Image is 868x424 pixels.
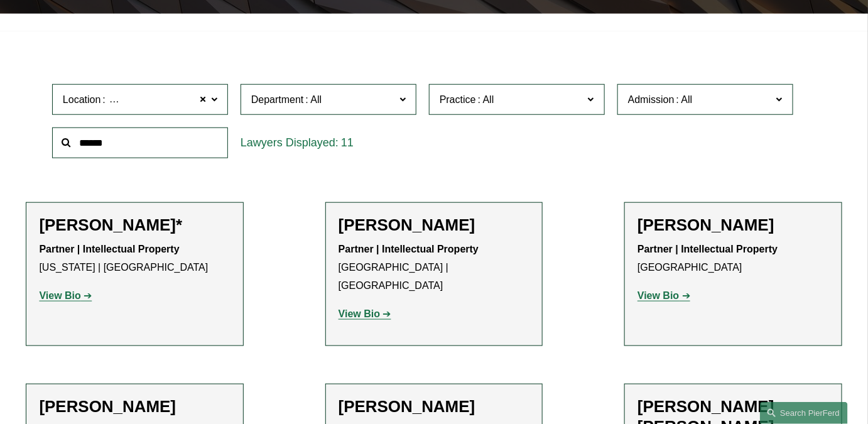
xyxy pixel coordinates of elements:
a: View Bio [339,308,391,319]
p: [GEOGRAPHIC_DATA] | [GEOGRAPHIC_DATA] [339,241,529,295]
span: Location [63,94,101,105]
span: Department [251,94,304,105]
p: [US_STATE] | [GEOGRAPHIC_DATA] [39,241,230,277]
a: View Bio [39,290,92,301]
h2: [PERSON_NAME]* [39,215,230,235]
p: [GEOGRAPHIC_DATA] [637,241,828,277]
h2: [PERSON_NAME] [339,215,529,235]
h2: [PERSON_NAME] [39,397,230,416]
strong: View Bio [39,290,80,301]
span: 11 [341,136,354,149]
a: Search this site [760,402,848,424]
strong: Partner | Intellectual Property [39,244,179,254]
a: View Bio [637,290,690,301]
span: [GEOGRAPHIC_DATA] [107,92,212,108]
strong: Partner | Intellectual Property [637,244,778,254]
span: Practice [440,94,476,105]
h2: [PERSON_NAME] [637,215,828,235]
strong: View Bio [339,308,380,319]
strong: View Bio [637,290,679,301]
span: Admission [628,94,675,105]
h2: [PERSON_NAME] [339,397,529,416]
strong: Partner | Intellectual Property [339,244,479,254]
